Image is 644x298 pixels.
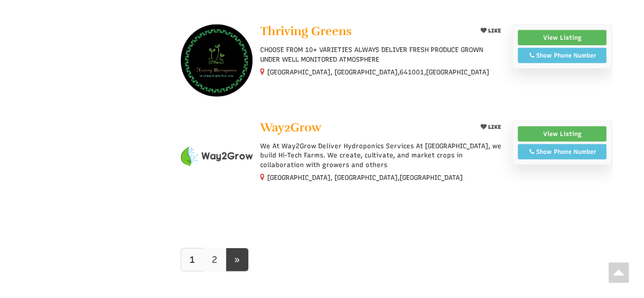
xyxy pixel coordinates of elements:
span: Way2Grow [260,120,321,135]
span: 641001 [400,68,424,77]
small: [GEOGRAPHIC_DATA], [GEOGRAPHIC_DATA], , [267,68,489,76]
button: LIKE [477,121,505,133]
img: Way2Grow [181,121,253,193]
span: » [234,254,240,265]
a: Way2Grow [260,121,468,137]
span: [GEOGRAPHIC_DATA] [426,68,489,77]
a: View Listing [518,126,607,142]
a: next [226,248,248,272]
b: 1 [189,254,195,265]
span: LIKE [487,124,501,130]
span: [GEOGRAPHIC_DATA] [400,173,463,182]
a: View Listing [518,30,607,45]
p: CHOOSE FROM 10+ VARIETIES ALWAYS DELIVER FRESH PRODUCE GROWN UNDER WELL MONITORED ATMOSPHERE [260,45,504,64]
span: Thriving Greens [260,23,352,39]
small: [GEOGRAPHIC_DATA], [GEOGRAPHIC_DATA], [267,174,463,181]
button: LIKE [477,24,505,37]
a: 2 [203,248,226,272]
a: Thriving Greens [260,24,468,40]
img: Thriving Greens [181,24,253,96]
div: Show Phone Number [523,147,601,156]
span: LIKE [487,28,501,34]
a: 1 [181,248,204,272]
div: Show Phone Number [523,51,601,60]
p: We At Way2Grow Deliver Hydroponics Services At [GEOGRAPHIC_DATA], we build Hi-Tech Farms. We crea... [260,142,504,170]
